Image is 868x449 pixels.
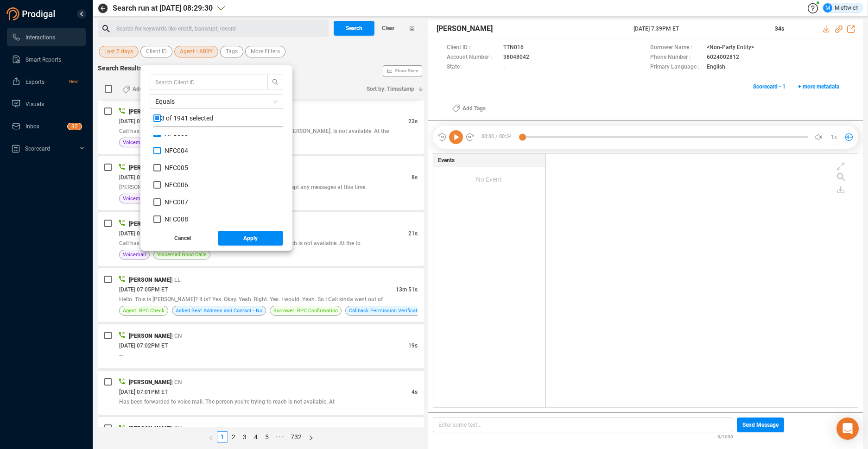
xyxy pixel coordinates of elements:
span: [PERSON_NAME] [129,333,171,339]
span: left [208,435,214,441]
span: Search [346,21,362,36]
span: Primary Language : [650,63,702,72]
span: 6024002812 [707,53,739,63]
span: Visuals [25,101,44,108]
button: Cancel [150,231,215,246]
button: More Filters [245,46,285,57]
img: prodigal-logo [6,7,57,20]
span: | LL [171,277,181,283]
span: 3 of 1941 selected [161,114,213,122]
span: M [825,3,830,13]
button: Search [334,21,374,36]
span: Interactions [25,34,55,41]
span: [DATE] 7:39PM ET [634,25,764,33]
button: Apply [218,231,284,246]
a: Inbox [12,117,78,135]
span: Search run at [DATE] 08:29:30 [113,3,213,14]
span: | CN [171,379,182,386]
a: Smart Reports [12,50,78,69]
span: [PERSON_NAME] [129,108,171,115]
button: Add Tags [117,82,161,96]
span: Cancel [174,231,191,246]
button: left [205,431,217,443]
span: More Filters [251,46,280,57]
span: 21s [408,230,418,237]
div: [PERSON_NAME]| LL[DATE] 07:35PM ET8s[PERSON_NAME]. Is not available. The mailbox is full and cann... [98,156,424,210]
p: 3 [71,123,75,133]
span: Call has been forwarded to an automated voice messaging system. [PERSON_NAME]. Is not available. ... [119,128,389,134]
span: Callback Permission Verification [349,306,424,315]
div: No Event [433,167,545,192]
span: New! [69,72,78,91]
span: Show Stats [395,15,418,126]
span: 13m 51s [396,286,418,293]
button: Add Tags [447,101,491,116]
div: grid [153,135,283,224]
span: Add Tags [133,82,156,96]
a: ExportsNew! [12,72,78,91]
div: [PERSON_NAME]| CN[DATE] 07:37PM ET23sCall has been forwarded to an automated voice messaging syst... [98,100,424,154]
span: Voicemail [123,194,146,203]
span: [PERSON_NAME] [129,277,171,283]
button: Clear [374,21,402,36]
span: [PERSON_NAME] [129,425,171,432]
span: Call has been forwarded to voice mail. The person you're trying to reach is not available. At the to [119,240,361,247]
span: Borrower: RPC Confirmation [273,306,338,315]
span: 1x [831,130,837,145]
span: Hello. This is [PERSON_NAME]? It is? Yes. Okay. Yeah. Right. Yes. I would. Yeah. So I Cali kinda ... [119,296,383,303]
span: Voicemail Good Calls [157,250,207,259]
span: Voicemail [123,138,146,147]
div: Open Intercom Messenger [836,417,859,440]
li: 732 [287,431,305,443]
span: NFC004 [165,147,188,154]
button: Client ID [140,46,172,57]
span: 00:00 / 00:34 [475,130,522,144]
span: [PERSON_NAME] [129,221,171,227]
button: Send Message [737,417,784,432]
span: Inbox [25,123,39,130]
span: Events [438,156,455,164]
span: search [268,79,283,85]
span: [PERSON_NAME] [129,379,171,386]
span: [PERSON_NAME] [437,23,493,34]
div: Mleftwich [823,3,859,13]
span: [DATE] 07:01PM ET [119,389,168,395]
span: Has been forwarded to voice mail. The person you're trying to reach is not available. At [119,398,335,405]
span: Asked Best Address and Contact - No [176,306,262,315]
a: Interactions [12,28,78,46]
span: Voicemail [123,250,146,259]
span: Sort by: Timestamp [367,82,414,96]
span: Smart Reports [25,57,61,63]
button: + more metadata [793,79,844,94]
span: | CN [171,333,182,339]
span: Agent: RPC Check [123,306,165,315]
span: Add Tags [463,101,486,116]
li: Interactions [7,28,86,46]
span: 8s [412,174,418,181]
li: Visuals [7,95,86,113]
div: [PERSON_NAME]| CN[DATE] 07:34PM ET21sCall has been forwarded to voice mail. The person you're try... [98,212,424,266]
div: grid [551,156,858,406]
span: [DATE] 07:37PM ET [119,118,168,125]
a: Visuals [12,95,78,113]
a: 3 [240,432,250,442]
span: Account Number : [447,53,499,63]
span: Last 7 days [104,46,133,57]
li: Next 5 Pages [272,431,287,443]
span: Scorecard [25,145,50,152]
span: 23s [408,118,418,125]
div: [PERSON_NAME]| LL[DATE] 07:05PM ET13m 51sHello. This is [PERSON_NAME]? It is? Yes. Okay. Yeah. Ri... [98,268,424,322]
span: English [707,63,725,72]
button: Sort by: Timestamp [361,82,424,96]
li: 2 [228,431,239,443]
span: - [503,63,505,72]
span: TTN016 [503,43,524,53]
span: Clear [382,21,394,36]
span: 19s [408,342,418,349]
span: 4s [412,389,418,395]
input: Search Client ID [155,77,253,87]
span: Equals [155,95,278,108]
span: Apply [243,231,258,246]
span: NFC008 [165,215,188,223]
li: Previous Page [205,431,217,443]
